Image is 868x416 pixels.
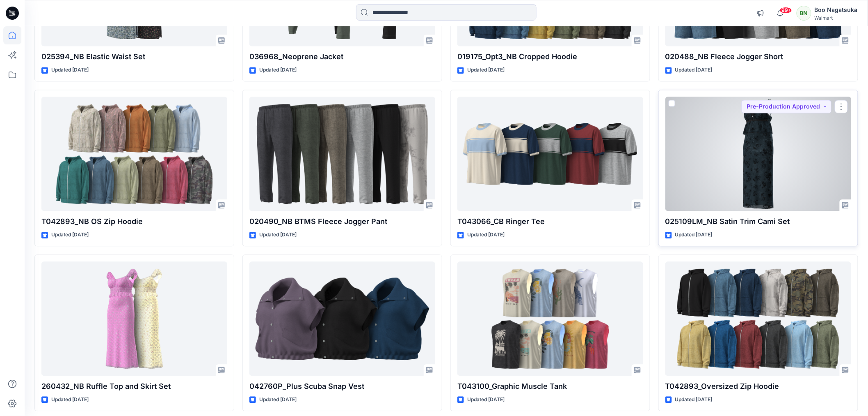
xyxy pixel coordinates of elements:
[665,381,851,392] p: T042893_Oversized Zip Hoodie
[457,381,643,392] p: T043100_Graphic Muscle Tank
[259,231,297,239] p: Updated [DATE]
[41,97,227,211] a: T042893_NB OS Zip Hoodie
[41,261,227,376] a: 260432_NB Ruffle Top and Skirt Set
[797,6,811,21] div: BN
[249,261,435,376] a: 042760P_Plus Scuba Snap Vest
[51,231,89,239] p: Updated [DATE]
[457,216,643,227] p: T043066_CB Ringer Tee
[815,5,858,15] div: Boo Nagatsuka
[51,66,89,74] p: Updated [DATE]
[41,381,227,392] p: 260432_NB Ruffle Top and Skirt Set
[249,51,435,62] p: 036968_Neoprene Jacket
[457,97,643,211] a: T043066_CB Ringer Tee
[467,231,505,239] p: Updated [DATE]
[259,66,297,74] p: Updated [DATE]
[665,51,851,62] p: 020488_NB Fleece Jogger Short
[457,51,643,62] p: 019175_Opt3_NB Cropped Hoodie
[665,261,851,376] a: T042893_Oversized Zip Hoodie
[249,216,435,227] p: 020490_NB BTMS Fleece Jogger Pant
[675,66,713,74] p: Updated [DATE]
[815,15,858,21] div: Walmart
[665,97,851,211] a: 025109LM_NB Satin Trim Cami Set
[249,381,435,392] p: 042760P_Plus Scuba Snap Vest
[467,395,505,404] p: Updated [DATE]
[467,66,505,74] p: Updated [DATE]
[665,216,851,227] p: 025109LM_NB Satin Trim Cami Set
[249,97,435,211] a: 020490_NB BTMS Fleece Jogger Pant
[51,395,89,404] p: Updated [DATE]
[259,395,297,404] p: Updated [DATE]
[675,395,713,404] p: Updated [DATE]
[457,261,643,376] a: T043100_Graphic Muscle Tank
[41,216,227,227] p: T042893_NB OS Zip Hoodie
[41,51,227,62] p: 025394_NB Elastic Waist Set
[780,7,792,14] span: 99+
[675,231,713,239] p: Updated [DATE]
